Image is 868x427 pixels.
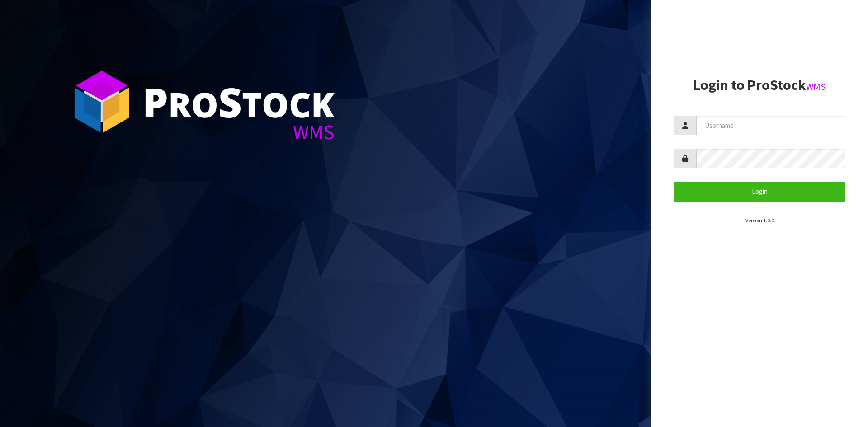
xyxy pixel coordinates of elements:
[142,122,335,142] div: WMS
[142,81,335,122] div: ro tock
[674,182,845,201] button: Login
[142,74,168,129] span: P
[806,81,826,93] small: WMS
[68,68,136,136] img: ProStock Cube
[674,77,845,93] h2: Login to ProStock
[745,217,774,224] small: Version 1.0.0
[218,74,242,129] span: S
[696,116,845,135] input: Username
